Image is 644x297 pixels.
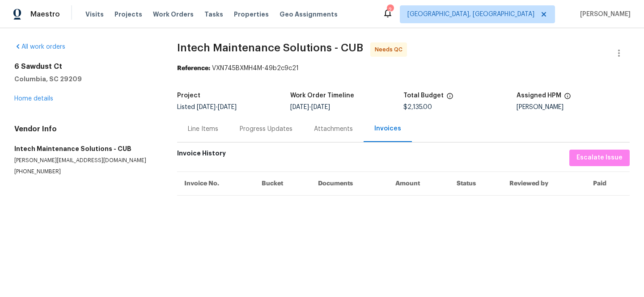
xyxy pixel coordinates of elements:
[388,172,449,195] th: Amount
[177,42,363,53] span: Intech Maintenance Solutions - CUB
[14,96,53,102] a: Home details
[14,125,156,134] h4: Vendor Info
[403,92,444,99] h5: Total Budget
[311,172,388,195] th: Documents
[375,45,406,54] span: Needs QC
[177,150,226,162] h6: Invoice History
[204,11,223,17] span: Tasks
[449,172,502,195] th: Status
[188,125,218,134] div: Line Items
[446,92,453,104] span: The total cost of line items that have been proposed by Opendoor. This sum includes line items th...
[407,10,534,19] span: [GEOGRAPHIC_DATA], [GEOGRAPHIC_DATA]
[576,10,631,19] span: [PERSON_NAME]
[30,10,60,19] span: Maestro
[14,44,65,50] a: All work orders
[197,104,216,110] span: [DATE]
[177,92,200,99] h5: Project
[403,104,432,110] span: $2,135.00
[517,92,561,99] h5: Assigned HPM
[14,62,156,71] h2: 6 Sawdust Ct
[374,124,401,133] div: Invoices
[517,104,630,110] div: [PERSON_NAME]
[218,104,237,110] span: [DATE]
[177,172,254,195] th: Invoice No.
[197,104,237,110] span: -
[177,64,630,73] div: VXN745BXMH4M-49b2c9c21
[14,157,156,164] p: [PERSON_NAME][EMAIL_ADDRESS][DOMAIN_NAME]
[234,10,269,19] span: Properties
[280,10,338,19] span: Geo Assignments
[114,10,142,19] span: Projects
[177,104,237,110] span: Listed
[153,10,194,19] span: Work Orders
[569,150,630,166] button: Escalate Issue
[240,125,292,134] div: Progress Updates
[576,152,623,163] span: Escalate Issue
[314,125,353,134] div: Attachments
[387,5,393,14] div: 2
[290,104,330,110] span: -
[14,168,156,176] p: [PHONE_NUMBER]
[290,92,354,99] h5: Work Order Timeline
[85,10,104,19] span: Visits
[311,104,330,110] span: [DATE]
[564,92,571,104] span: The hpm assigned to this work order.
[14,144,156,153] h5: Intech Maintenance Solutions - CUB
[290,104,309,110] span: [DATE]
[254,172,311,195] th: Bucket
[177,65,210,71] b: Reference:
[14,75,156,84] h5: Columbia, SC 29209
[502,172,586,195] th: Reviewed by
[586,172,630,195] th: Paid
